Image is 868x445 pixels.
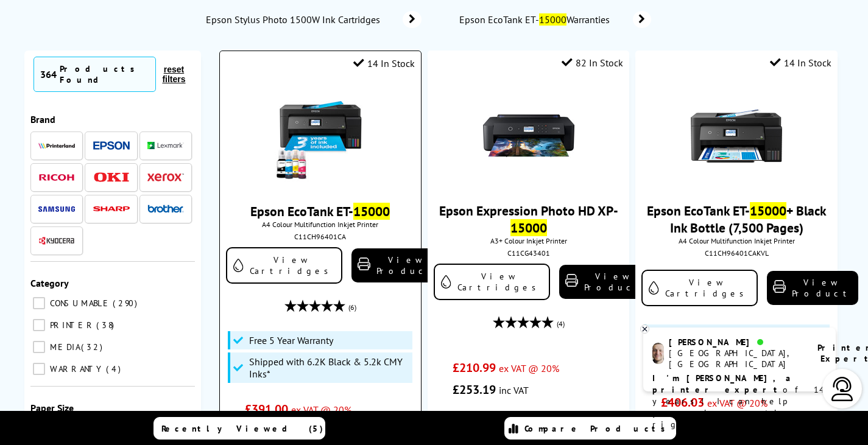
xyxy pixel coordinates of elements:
[483,90,574,181] img: Epson-XP-15000-FrontFacing-Small.jpg
[38,206,75,212] img: Samsung
[113,298,140,309] span: 290
[147,205,184,213] img: Brother
[641,270,758,306] a: View Cartridges
[539,13,566,26] mark: 15000
[353,57,415,69] div: 14 In Stock
[93,206,130,212] img: Sharp
[38,174,75,181] img: Ricoh
[524,423,672,434] span: Compare Products
[47,363,105,374] span: WARRANTY
[205,11,422,28] a: Epson Stylus Photo 1500W Ink Cartridges
[458,11,651,28] a: Epson EcoTank ET-15000Warranties
[30,277,69,289] span: Category
[291,404,351,416] span: ex VAT @ 20%
[499,362,559,374] span: ex VAT @ 20%
[652,373,794,395] b: I'm [PERSON_NAME], a printer expert
[504,417,676,440] a: Compare Products
[33,319,45,331] input: PRINTER 38
[81,342,105,352] span: 32
[60,63,149,85] div: Products Found
[226,247,342,284] a: View Cartridges
[205,13,384,26] span: Epson Stylus Photo 1500W Ink Cartridges
[249,334,333,346] span: Free 5 Year Warranty
[510,219,547,236] mark: 15000
[453,360,496,376] span: £210.99
[33,363,45,375] input: WARRANTY 4
[559,265,651,299] a: View Product
[557,312,565,335] span: (4)
[437,248,620,258] div: C11CG43401
[434,407,623,441] div: modal_delivery
[93,141,130,150] img: Epson
[96,320,117,331] span: 38
[147,142,184,149] img: Lexmark
[453,382,496,398] span: £253.19
[652,373,827,430] p: of 14 years! I can help you choose the right product
[33,297,45,309] input: CONSUMABLE 290
[770,57,831,69] div: 14 In Stock
[33,341,45,353] input: MEDIA 32
[156,64,192,85] button: reset filters
[226,220,414,229] span: A4 Colour Multifunction Inkjet Printer
[669,348,802,370] div: [GEOGRAPHIC_DATA], [GEOGRAPHIC_DATA]
[249,356,409,380] span: Shipped with 6.2K Black & 5.2k CMY Inks*
[147,173,184,181] img: Xerox
[153,417,325,440] a: Recently Viewed (5)
[40,68,57,80] span: 364
[691,90,782,181] img: Epson-ET-15000-Front-Small.jpg
[647,202,827,236] a: Epson EcoTank ET-15000+ Black Ink Bottle (7,500 Pages)
[47,298,111,309] span: CONSUMABLE
[93,172,130,183] img: OKI
[250,203,390,220] a: Epson EcoTank ET-15000
[767,271,858,305] a: View Product
[644,248,828,258] div: C11CH96401CAKVL
[47,320,95,331] span: PRINTER
[353,203,390,220] mark: 15000
[161,423,323,434] span: Recently Viewed (5)
[30,402,74,414] span: Paper Size
[245,401,288,417] span: £391.00
[458,13,615,26] span: Epson EcoTank ET- Warranties
[47,342,80,352] span: MEDIA
[434,264,550,300] a: View Cartridges
[830,377,855,401] img: user-headset-light.svg
[434,236,623,245] span: A3+ Colour Inkjet Printer
[106,363,124,374] span: 4
[38,142,75,149] img: Printerland
[38,236,75,245] img: Kyocera
[562,57,623,69] div: 82 In Stock
[229,232,411,241] div: C11CH96401CA
[439,202,618,236] a: Epson Expression Photo HD XP-15000
[351,248,443,282] a: View Product
[30,113,55,125] span: Brand
[652,343,664,364] img: ashley-livechat.png
[348,296,356,319] span: (6)
[499,384,529,396] span: inc VAT
[669,337,802,348] div: [PERSON_NAME]
[750,202,786,219] mark: 15000
[641,236,831,245] span: A4 Colour Multifunction Inkjet Printer
[275,91,366,182] img: epson-et-15000-front-new-small.jpg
